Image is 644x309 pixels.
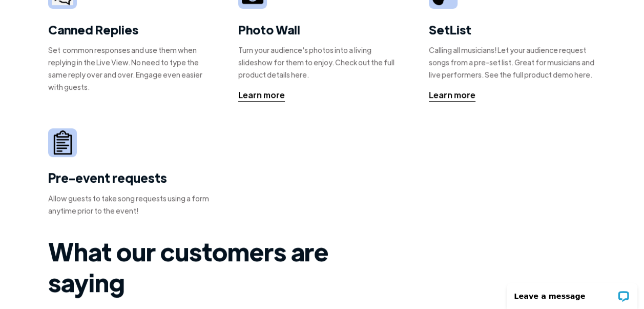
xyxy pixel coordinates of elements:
a: Learn more [238,89,285,102]
strong: SetList [429,21,471,37]
iframe: LiveChat chat widget [500,277,644,309]
strong: Photo Wall [238,21,300,37]
div: Turn your audience's photos into a living slideshow for them to enjoy. Check out the full product... [238,44,405,81]
a: Learn more [429,89,475,102]
strong: What our customers are saying [48,235,328,298]
div: Calling all musicians! Let your audience request songs from a pre-set list. Great for musicians a... [429,44,596,81]
div: Allow guests to take song requests using a form anytime prior to the event! [48,192,215,217]
strong: Canned Replies [48,21,138,37]
strong: Pre-event requests [48,169,167,185]
div: Set common responses and use them when replying in the Live View. No need to type the same reply ... [48,44,215,93]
